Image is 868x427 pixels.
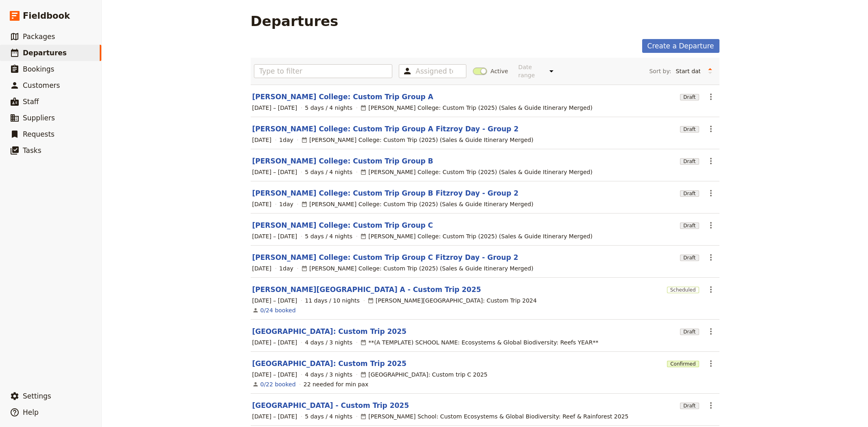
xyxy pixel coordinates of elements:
[305,168,352,176] span: 5 days / 4 nights
[649,67,671,75] span: Sort by:
[279,200,293,208] span: 1 day
[23,49,67,57] span: Departures
[367,296,537,305] div: [PERSON_NAME][GEOGRAPHIC_DATA]: Custom Trip 2024
[305,370,352,379] span: 4 days / 3 nights
[23,65,54,73] span: Bookings
[680,190,699,197] span: Draft
[279,136,293,144] span: 1 day
[415,66,453,76] input: Assigned to
[23,392,51,400] span: Settings
[360,104,593,112] div: [PERSON_NAME] College: Custom Trip (2025) (Sales & Guide Itinerary Merged)
[252,136,271,144] span: [DATE]
[704,218,718,232] button: Actions
[252,338,297,346] span: [DATE] – [DATE]
[704,90,718,104] button: Actions
[704,122,718,136] button: Actions
[704,186,718,200] button: Actions
[252,401,409,410] a: [GEOGRAPHIC_DATA] - Custom Trip 2025
[252,168,297,176] span: [DATE] – [DATE]
[642,39,719,53] a: Create a Departure
[301,136,533,144] div: [PERSON_NAME] College: Custom Trip (2025) (Sales & Guide Itinerary Merged)
[304,380,369,388] div: 22 needed for min pax
[23,114,55,122] span: Suppliers
[360,370,488,379] div: [GEOGRAPHIC_DATA]: Custom trip C 2025
[360,412,628,420] div: [PERSON_NAME] School: Custom Ecosystems & Global Biodiversity: Reef & Rainforest 2025
[23,130,55,138] span: Requests
[23,81,60,89] span: Customers
[252,370,297,379] span: [DATE] – [DATE]
[680,158,699,165] span: Draft
[704,251,718,264] button: Actions
[704,399,718,412] button: Actions
[301,200,533,208] div: [PERSON_NAME] College: Custom Trip (2025) (Sales & Guide Itinerary Merged)
[704,283,718,296] button: Actions
[252,264,271,272] span: [DATE]
[680,403,699,409] span: Draft
[680,222,699,229] span: Draft
[23,146,42,155] span: Tasks
[704,357,718,370] button: Actions
[252,220,433,230] a: [PERSON_NAME] College: Custom Trip Group C
[301,264,533,272] div: [PERSON_NAME] College: Custom Trip (2025) (Sales & Guide Itinerary Merged)
[490,67,508,75] span: Active
[252,92,433,102] a: [PERSON_NAME] College: Custom Trip Group A
[704,154,718,168] button: Actions
[680,329,699,335] span: Draft
[672,65,704,77] select: Sort by:
[252,188,519,198] a: [PERSON_NAME] College: Custom Trip Group B Fitzroy Day - Group 2
[252,232,297,240] span: [DATE] – [DATE]
[252,156,433,166] a: [PERSON_NAME] College: Custom Trip Group B
[251,13,339,29] h1: Departures
[252,296,297,305] span: [DATE] – [DATE]
[23,408,39,416] span: Help
[704,325,718,338] button: Actions
[305,232,352,240] span: 5 days / 4 nights
[23,10,70,22] span: Fieldbook
[667,361,699,367] span: Confirmed
[360,232,593,240] div: [PERSON_NAME] College: Custom Trip (2025) (Sales & Guide Itinerary Merged)
[704,65,716,77] button: Change sort direction
[680,255,699,261] span: Draft
[680,126,699,133] span: Draft
[360,168,593,176] div: [PERSON_NAME] College: Custom Trip (2025) (Sales & Guide Itinerary Merged)
[305,412,352,420] span: 5 days / 4 nights
[252,285,481,294] a: [PERSON_NAME][GEOGRAPHIC_DATA] A - Custom Trip 2025
[252,359,407,368] a: [GEOGRAPHIC_DATA]: Custom Trip 2025
[252,253,518,262] a: [PERSON_NAME] College: Custom Trip Group C Fitzroy Day - Group 2
[279,264,293,272] span: 1 day
[252,412,297,420] span: [DATE] – [DATE]
[305,338,352,346] span: 4 days / 3 nights
[305,104,352,112] span: 5 days / 4 nights
[254,64,393,78] input: Type to filter
[252,104,297,112] span: [DATE] – [DATE]
[252,200,271,208] span: [DATE]
[680,94,699,100] span: Draft
[252,327,407,336] a: [GEOGRAPHIC_DATA]: Custom Trip 2025
[23,98,39,106] span: Staff
[360,338,598,346] div: **(A TEMPLATE) SCHOOL NAME: Ecosystems & Global Biodiversity: Reefs YEAR**
[252,124,519,134] a: [PERSON_NAME] College: Custom Trip Group A Fitzroy Day - Group 2
[667,287,699,293] span: Scheduled
[260,306,296,314] a: View the bookings for this departure
[305,296,360,305] span: 11 days / 10 nights
[23,33,55,41] span: Packages
[260,380,296,388] a: View the bookings for this departure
